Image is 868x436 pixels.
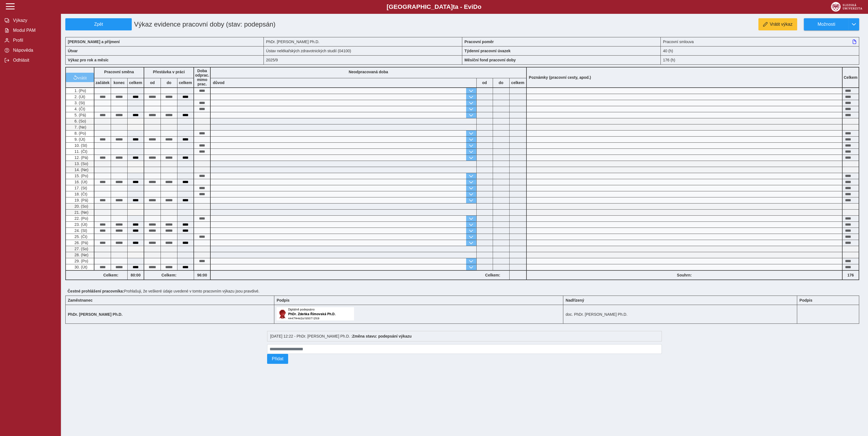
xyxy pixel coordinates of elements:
[73,155,88,160] span: 12. (Pá)
[73,101,85,105] span: 3. (St)
[73,113,86,117] span: 5. (Pá)
[11,38,56,43] span: Profil
[73,131,86,135] span: 8. (Po)
[464,49,511,53] b: Týdenní pracovní úvazek
[73,234,87,239] span: 25. (Čt)
[73,253,89,257] span: 28. (Ne)
[73,95,85,99] span: 2. (Út)
[94,80,111,85] b: začátek
[73,125,86,129] span: 7. (Ne)
[476,273,509,277] b: Celkem:
[527,75,593,80] b: Poznámky (pracovní cesty, apod.)
[73,259,88,263] span: 29. (Po)
[267,354,288,364] button: Přidat
[73,265,87,269] span: 30. (Út)
[661,55,859,65] div: 176 (h)
[73,216,88,221] span: 22. (Po)
[73,88,86,93] span: 1. (Po)
[464,58,516,62] b: Měsíční fond pracovní doby
[94,273,127,277] b: Celkem:
[73,143,87,148] span: 10. (St)
[68,22,129,27] span: Zpět
[11,48,56,53] span: Nápověda
[73,119,86,123] span: 6. (So)
[11,18,56,23] span: Výkazy
[661,46,859,55] div: 40 (h)
[831,2,862,12] img: logo_web_su.png
[73,161,88,166] span: 13. (So)
[277,298,290,302] b: Podpis
[464,40,494,44] b: Pracovní poměr
[144,273,194,277] b: Celkem:
[677,273,692,277] b: Souhrn:
[144,80,161,85] b: od
[153,70,185,74] b: Přestávka v práci
[65,287,864,296] div: Prohlašuji, že veškeré údaje uvedené v tomto pracovním výkazu jsou pravdivé.
[194,273,210,277] b: 96:00
[264,37,462,46] div: PhDr. [PERSON_NAME] Ph.D.
[510,80,526,85] b: celkem
[453,3,455,10] span: t
[73,180,87,184] span: 16. (Út)
[352,334,412,338] b: Změna stavu: podepsání výkazu
[267,331,662,341] div: [DATE] 12:22 - PhDr. [PERSON_NAME] Ph.D. :
[844,75,857,80] b: Celkem
[349,70,388,74] b: Neodpracovaná doba
[132,18,398,30] h1: Výkaz evidence pracovní doby (stav: podepsán)
[473,3,477,10] span: D
[73,186,87,190] span: 17. (St)
[264,46,462,55] div: Ústav nelékařských zdravotnických studií (04100)
[213,80,224,85] b: důvod
[661,37,859,46] div: Pracovní smlouva
[73,222,87,227] span: 23. (Út)
[73,137,85,142] span: 9. (Út)
[68,312,123,317] b: PhDr. [PERSON_NAME] Ph.D.
[73,210,89,215] span: 21. (Ne)
[565,298,584,302] b: Nadřízený
[73,204,88,208] span: 20. (So)
[73,149,87,154] span: 11. (Čt)
[73,107,85,111] span: 4. (Čt)
[73,247,88,251] span: 27. (So)
[808,22,844,27] span: Možnosti
[73,228,87,233] span: 24. (St)
[11,28,56,33] span: Modul PAM
[68,298,92,302] b: Zaměstnanec
[73,192,87,196] span: 18. (Čt)
[161,80,177,85] b: do
[77,75,87,80] span: vrátit
[111,80,127,85] b: konec
[843,273,859,277] b: 176
[563,305,797,324] td: doc. PhDr. [PERSON_NAME] Ph.D.
[73,168,89,172] span: 14. (Ne)
[195,69,209,86] b: Doba odprac. mimo prac.
[73,198,88,202] span: 19. (Pá)
[68,289,124,293] b: Čestné prohlášení pracovníka:
[68,40,120,44] b: [PERSON_NAME] a příjmení
[65,18,132,30] button: Zpět
[11,58,56,63] span: Odhlásit
[128,80,144,85] b: celkem
[73,241,88,245] span: 26. (Pá)
[264,55,462,65] div: 2025/9
[493,80,509,85] b: do
[799,298,812,302] b: Podpis
[68,58,108,62] b: Výkaz pro rok a měsíc
[477,80,493,85] b: od
[17,3,851,11] b: [GEOGRAPHIC_DATA] a - Evi
[804,18,849,30] button: Možnosti
[177,80,193,85] b: celkem
[770,22,792,27] span: Vrátit výkaz
[68,49,78,53] b: Útvar
[478,3,482,10] span: o
[104,70,134,74] b: Pracovní směna
[73,174,88,178] span: 15. (Po)
[272,356,283,361] span: Přidat
[128,273,144,277] b: 80:00
[277,307,354,320] img: Digitálně podepsáno uživatelem
[66,73,94,82] button: vrátit
[758,18,797,30] button: Vrátit výkaz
